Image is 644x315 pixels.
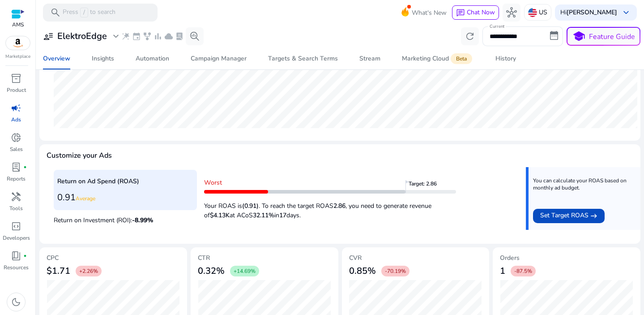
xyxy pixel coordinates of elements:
span: refresh [465,31,475,42]
button: schoolFeature Guide [567,27,640,46]
span: +2.26% [79,268,98,275]
p: Developers [3,234,30,242]
div: Overview [43,56,70,62]
span: chat [456,9,465,17]
mat-icon: east [590,211,597,221]
span: Average [76,195,95,202]
span: search_insights [189,31,200,42]
button: chatChat Now [452,5,499,20]
p: Sales [10,145,23,153]
span: handyman [11,191,21,202]
img: amazon.svg [6,36,30,50]
button: refresh [461,27,479,45]
p: Return on Ad Spend (ROAS) [57,177,193,186]
p: Press to search [63,8,115,17]
button: search_insights [186,27,204,45]
span: -70.19% [385,268,406,275]
div: Insights [92,56,114,62]
b: [PERSON_NAME] [567,8,617,17]
span: event [132,32,141,41]
h5: CPC [47,255,180,262]
span: bar_chart [154,32,162,41]
span: / [80,8,88,17]
p: Feature Guide [589,31,635,42]
span: school [572,30,585,43]
span: family_history [143,32,152,41]
h5: CVR [349,255,482,262]
span: dark_mode [11,297,21,307]
p: Marketplace [5,53,30,60]
h3: 0.85% [349,266,376,276]
span: search [50,7,61,18]
p: Your ROAS is . To reach the target ROAS , you need to generate revenue of at ACoS in days. [204,197,456,220]
p: Return on Investment (ROI): [54,213,197,225]
p: Reports [7,175,26,183]
span: -87.5% [514,268,532,275]
span: Chat Now [467,8,495,17]
span: fiber_manual_record [23,254,27,258]
span: -8.99 [132,216,153,224]
p: US [539,4,547,20]
p: Resources [4,263,29,272]
span: keyboard_arrow_down [621,7,631,18]
b: (0.91) [242,202,259,210]
p: Tools [9,204,23,212]
div: Campaign Manager [191,56,247,62]
p: You can calculate your ROAS based on monthly ad budget. [533,177,634,191]
p: Product [7,86,26,94]
div: Targets & Search Terms [268,56,338,62]
b: 32.11% [253,211,274,220]
span: cloud [164,32,173,41]
span: user_attributes [43,31,54,42]
div: Stream [359,56,380,62]
span: fiber_manual_record [23,165,27,169]
p: Worst [204,178,456,187]
b: $4.13K [210,211,230,220]
span: wand_stars [121,32,130,41]
h5: Orders [500,255,633,262]
div: History [495,56,516,62]
p: Ads [11,116,21,124]
button: Set Target ROAS [533,209,605,223]
b: 17 [279,211,286,220]
span: lab_profile [175,32,184,41]
h3: 0.91 [57,192,193,203]
h5: CTR [198,255,331,262]
span: inventory_2 [11,73,21,84]
span: Target: 2.86 [409,180,440,194]
span: book_4 [11,250,21,261]
span: donut_small [11,132,21,143]
button: hub [503,4,520,22]
img: us.svg [528,8,537,17]
h3: ElektroEdge [57,31,107,42]
p: Hi [560,9,617,16]
span: expand_more [111,31,121,42]
div: Marketing Cloud [402,55,474,62]
span: hub [506,7,517,18]
span: Beta [451,53,472,64]
span: % [147,216,153,224]
h3: 1 [500,266,505,276]
span: lab_profile [11,162,21,173]
span: What's New [412,5,447,21]
p: AMS [11,21,25,29]
b: 2.86 [333,202,345,210]
h3: 0.32% [198,266,225,276]
span: campaign [11,103,21,113]
span: Set Target ROAS [540,211,589,221]
div: Automation [136,56,169,62]
span: +14.69% [234,268,256,275]
span: code_blocks [11,221,21,232]
h4: Customize your Ads [47,151,112,160]
h3: $1.71 [47,266,70,276]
